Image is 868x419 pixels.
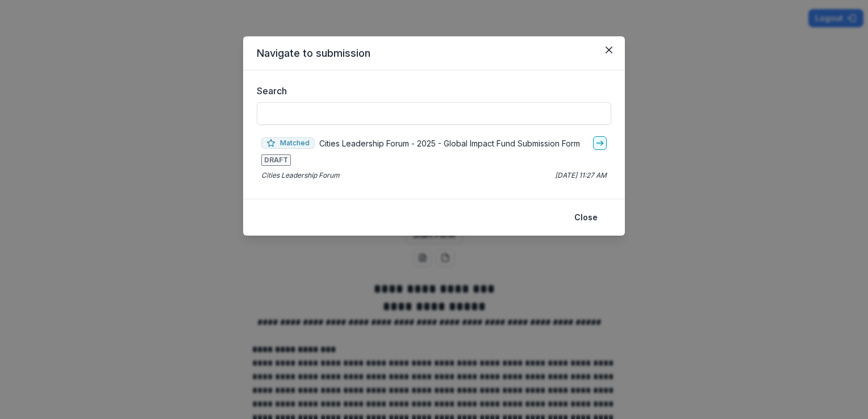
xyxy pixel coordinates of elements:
button: Close [600,41,618,59]
span: DRAFT [261,154,291,166]
p: Cities Leadership Forum - 2025 - Global Impact Fund Submission Form [319,137,580,149]
button: Close [567,208,604,227]
a: go-to [593,136,607,150]
header: Navigate to submission [243,36,625,70]
p: Cities Leadership Forum [261,170,340,181]
p: [DATE] 11:27 AM [555,170,607,181]
span: Matched [261,137,315,149]
label: Search [257,84,604,98]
